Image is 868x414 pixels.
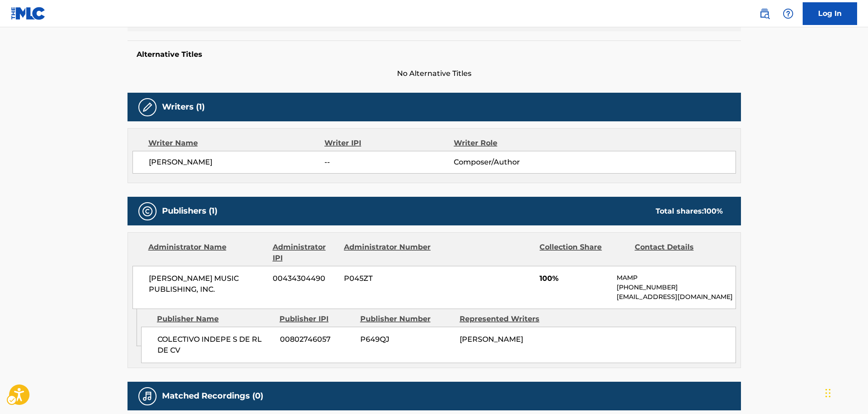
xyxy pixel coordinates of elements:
[157,314,273,324] div: Publisher Name
[324,157,453,168] span: --
[148,242,266,264] div: Administrator Name
[360,314,453,324] div: Publisher Number
[142,102,153,113] img: Writers
[823,370,868,414] div: Widget de chat
[759,8,770,19] img: search
[137,50,732,59] h5: Alternative Titles
[617,273,735,283] p: MAMP
[149,157,325,168] span: [PERSON_NAME]
[823,370,868,414] iframe: Hubspot Iframe
[539,273,610,284] span: 100%
[128,68,741,79] span: No Alternative Titles
[783,8,794,19] img: help
[280,334,353,345] span: 00802746057
[157,334,273,356] span: COLECTIVO INDEPE S DE RL DE CV
[148,138,325,149] div: Writer Name
[360,334,453,345] span: P649QJ
[617,283,735,292] p: [PHONE_NUMBER]
[344,273,432,284] span: P045ZT
[803,2,857,25] a: Log In
[617,292,735,302] p: [EMAIL_ADDRESS][DOMAIN_NAME]
[460,314,552,324] div: Represented Writers
[324,138,454,149] div: Writer IPI
[539,242,628,264] div: Collection Share
[162,206,217,216] h5: Publishers (1)
[273,242,337,264] div: Administrator IPI
[460,335,523,344] span: [PERSON_NAME]
[273,273,337,284] span: 00434304490
[635,242,723,264] div: Contact Details
[280,314,353,324] div: Publisher IPI
[454,157,571,168] span: Composer/Author
[11,7,46,20] img: MLC Logo
[142,391,153,402] img: Matched Recordings
[162,391,263,401] h5: Matched Recordings (0)
[162,102,205,112] h5: Writers (1)
[344,242,432,264] div: Administrator Number
[704,207,723,215] span: 100 %
[454,138,571,149] div: Writer Role
[149,273,266,295] span: [PERSON_NAME] MUSIC PUBLISHING, INC.
[142,206,153,217] img: Publishers
[656,206,723,217] div: Total shares:
[825,379,831,407] div: Arrastrar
